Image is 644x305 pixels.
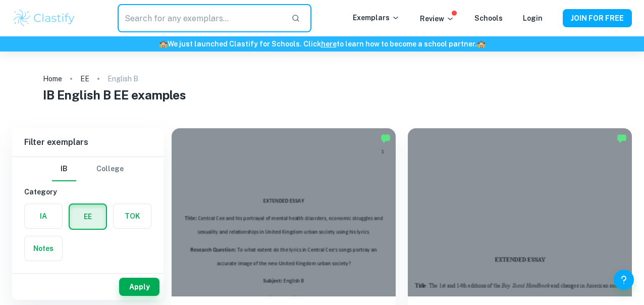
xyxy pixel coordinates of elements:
p: Review [420,13,454,24]
input: Search for any exemplars... [118,4,283,32]
a: Login [523,14,543,22]
h6: We just launched Clastify for Schools. Click to learn how to become a school partner. [2,38,642,49]
button: College [96,157,124,181]
p: English B [108,73,138,84]
a: here [321,40,337,48]
h6: Filter exemplars [12,128,164,157]
a: Schools [474,14,503,22]
p: Exemplars [353,12,400,23]
img: Marked [381,133,391,143]
div: Filter type choice [52,157,124,181]
a: Home [43,72,62,86]
button: Notes [25,236,62,261]
button: IA [25,204,62,228]
img: Marked [617,133,627,143]
button: Apply [119,278,159,296]
h6: Category [24,186,151,197]
button: TOK [114,204,151,228]
img: Clastify logo [12,8,76,28]
button: JOIN FOR FREE [563,9,632,27]
button: Help and Feedback [614,270,634,290]
button: IB [52,157,76,181]
span: 🏫 [477,40,486,48]
span: 🏫 [159,40,168,48]
button: EE [70,205,106,229]
a: EE [80,72,89,86]
h1: IB English B EE examples [43,86,601,104]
